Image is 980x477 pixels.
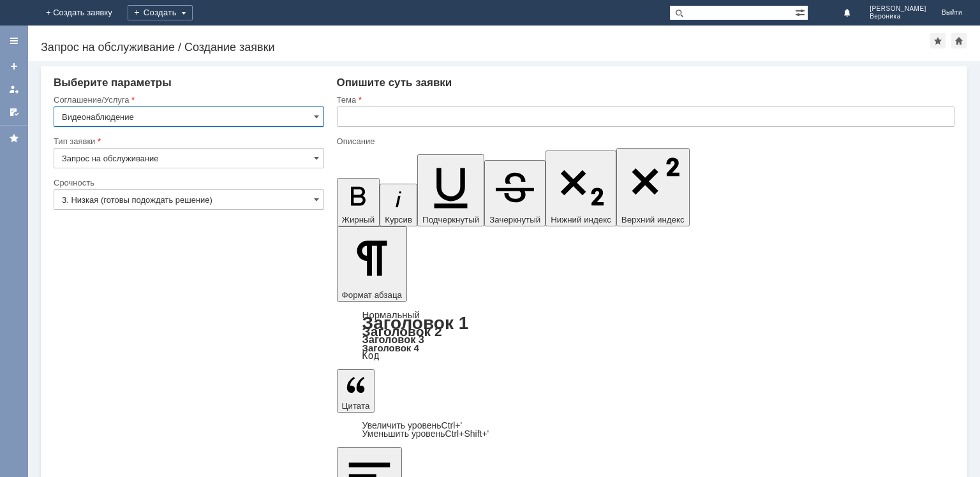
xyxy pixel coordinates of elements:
span: Формат абзаца [342,290,402,300]
button: Зачеркнутый [484,160,546,226]
span: Жирный [342,215,375,224]
span: Ctrl+Shift+' [445,429,489,439]
div: Тип заявки [54,137,322,145]
a: Создать заявку [4,56,24,77]
span: Опишите суть заявки [337,77,452,89]
span: Цитата [342,401,370,411]
span: Вероника [870,13,926,20]
div: Запрос на обслуживание / Создание заявки [41,41,930,54]
span: Выберите параметры [54,77,172,89]
a: Мои заявки [4,79,24,99]
span: Подчеркнутый [422,215,479,224]
div: Соглашение/Услуга [54,96,322,104]
a: Decrease [362,429,489,439]
span: Зачеркнутый [489,215,540,224]
div: Описание [337,137,952,145]
button: Верхний индекс [616,148,690,226]
span: Расширенный поиск [795,6,808,18]
div: Срочность [54,179,322,187]
div: Сделать домашней страницей [951,33,967,48]
span: Курсив [385,215,412,224]
span: [PERSON_NAME] [870,5,926,13]
div: Цитата [337,422,954,438]
button: Жирный [337,178,380,226]
a: Код [362,350,380,362]
div: Добавить в избранное [930,33,946,48]
div: Создать [128,5,193,20]
a: Заголовок 2 [362,324,442,339]
button: Подчеркнутый [417,154,484,226]
span: Нижний индекс [551,215,611,224]
button: Нижний индекс [546,150,616,226]
button: Цитата [337,369,375,413]
a: Заголовок 1 [362,313,469,333]
a: Мои согласования [4,102,24,122]
a: Заголовок 3 [362,334,424,345]
span: Верхний индекс [621,215,685,224]
a: Increase [362,420,463,430]
button: Формат абзаца [337,226,407,302]
div: Формат абзаца [337,311,954,360]
a: Нормальный [362,309,420,320]
div: Тема [337,96,952,104]
span: Ctrl+' [442,420,463,430]
button: Курсив [380,184,417,226]
a: Заголовок 4 [362,342,419,353]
